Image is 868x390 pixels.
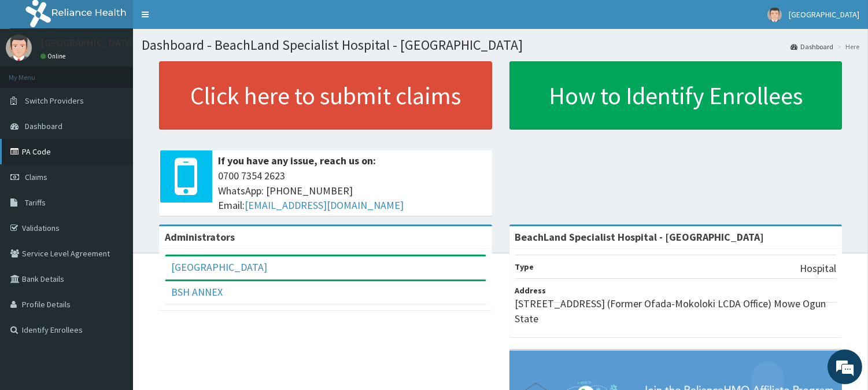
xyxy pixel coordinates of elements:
[834,42,859,51] li: Here
[25,121,62,131] span: Dashboard
[800,261,836,276] p: Hospital
[25,172,47,182] span: Claims
[515,262,534,272] b: Type
[767,8,782,22] img: User Image
[515,296,837,326] p: [STREET_ADDRESS] (Former Ofada-Mokoloki LCDA Office) Mowe Ogun State
[40,52,68,60] a: Online
[25,197,46,208] span: Tariffs
[171,285,223,299] a: BSH ANNEX
[515,230,764,244] strong: BeachLand Specialist Hospital - [GEOGRAPHIC_DATA]
[40,38,136,48] p: [GEOGRAPHIC_DATA]
[6,35,32,61] img: User Image
[165,230,235,244] b: Administrators
[218,154,376,167] b: If you have any issue, reach us on:
[25,95,84,106] span: Switch Providers
[509,61,843,130] a: How to Identify Enrollees
[218,168,486,213] span: 0700 7354 2623 WhatsApp: [PHONE_NUMBER] Email:
[515,285,546,296] b: Address
[791,42,833,51] a: Dashboard
[159,61,492,130] a: Click here to submit claims
[171,260,267,274] a: [GEOGRAPHIC_DATA]
[789,9,859,20] span: [GEOGRAPHIC_DATA]
[142,38,859,53] h1: Dashboard - BeachLand Specialist Hospital - [GEOGRAPHIC_DATA]
[245,198,404,212] a: [EMAIL_ADDRESS][DOMAIN_NAME]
